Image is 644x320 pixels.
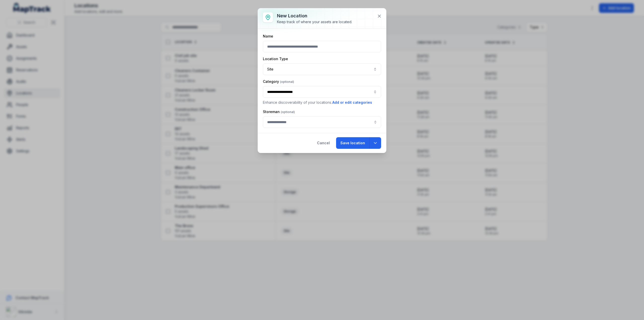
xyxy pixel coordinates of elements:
label: Category [263,79,294,84]
button: Save location [336,137,369,149]
input: location-add:cf[84144235-a180-4c39-8314-7ec9bb4b7cac]-label [263,116,381,128]
label: Name [263,34,273,39]
p: Enhance discoverability of your locations. [263,100,381,105]
label: Location Type [263,56,288,61]
label: Storeman [263,109,295,114]
h3: New location [277,12,352,19]
div: Keep track of where your assets are located. [277,19,352,24]
button: Site [263,63,381,75]
button: Cancel [313,137,334,149]
button: Add or edit categories [332,100,372,105]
